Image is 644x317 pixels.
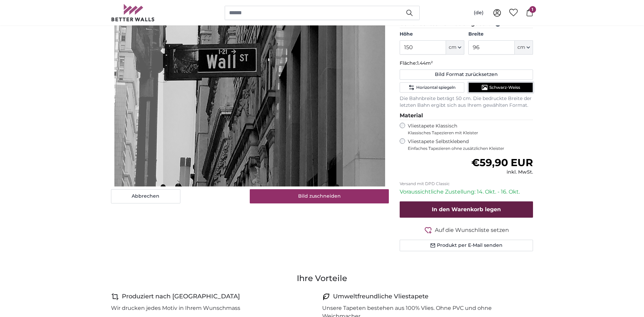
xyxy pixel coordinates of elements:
button: (de) [468,7,489,19]
h4: Umweltfreundliche Vliestapete [333,292,428,301]
p: Versand mit DPD Classic [400,181,533,186]
label: Vliestapete Klassisch [408,123,528,136]
span: Klassisches Tapezieren mit Kleister [408,130,528,136]
span: In den Warenkorb legen [432,206,501,213]
span: Einfaches Tapezieren ohne zusätzlichen Kleister [408,146,533,151]
button: Schwarz-Weiss [468,82,533,93]
img: Betterwalls [111,4,155,21]
label: Höhe [400,31,464,38]
button: Auf die Wunschliste setzen [400,226,533,234]
div: inkl. MwSt. [471,169,533,176]
span: cm [517,44,525,51]
span: €59,90 EUR [471,156,533,169]
p: Voraussichtliche Zustellung: 14. Okt. - 16. Okt. [400,188,533,196]
button: Produkt per E-Mail senden [400,240,533,251]
span: cm [449,44,457,51]
legend: Material [400,112,533,120]
label: Breite [468,31,533,38]
button: Horizontal spiegeln [400,82,464,93]
p: Fläche: [400,60,533,67]
button: Bild Format zurücksetzen [400,70,533,80]
label: Vliestapete Selbstklebend [408,138,533,151]
h4: Produziert nach [GEOGRAPHIC_DATA] [122,292,240,301]
p: Wir drucken jedes Motiv in Ihrem Wunschmass [111,304,240,312]
span: Auf die Wunschliste setzen [435,226,509,234]
p: Die Bahnbreite beträgt 50 cm. Die bedruckte Breite der letzten Bahn ergibt sich aus Ihrem gewählt... [400,95,533,109]
button: cm [515,40,533,55]
h3: Ihre Vorteile [111,273,533,284]
button: cm [446,40,464,55]
button: Bild zuschneiden [250,189,389,203]
span: 1 [529,6,536,13]
button: In den Warenkorb legen [400,201,533,218]
button: Abbrechen [111,189,180,203]
span: Schwarz-Weiss [489,85,520,90]
span: Horizontal spiegeln [416,85,456,90]
span: 1.44m² [417,60,433,66]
